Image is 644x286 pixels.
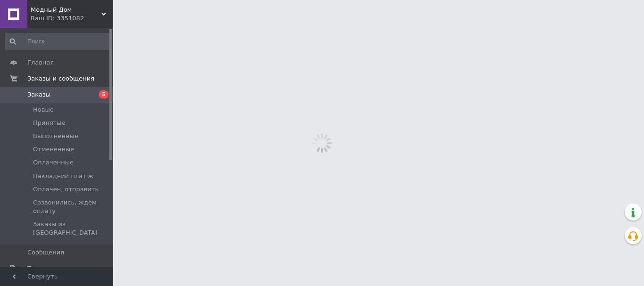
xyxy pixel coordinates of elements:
span: Принятые [33,119,66,127]
div: Ваш ID: 3351082 [31,14,113,23]
span: Выполненные [33,132,78,140]
span: Заказы [27,90,50,99]
span: Созвонились, ждём оплату [33,198,110,215]
span: 5 [99,90,108,98]
span: Оплачен, отправить [33,185,99,194]
span: Заказы и сообщения [27,74,94,83]
span: Товары и услуги [27,264,81,273]
span: Оплаченные [33,158,74,167]
span: Заказы из [GEOGRAPHIC_DATA] [33,220,110,237]
input: Поиск [5,33,111,50]
span: Главная [27,58,54,67]
span: Новые [33,106,54,114]
span: Модный Дом [31,6,101,14]
span: Отмененные [33,145,74,154]
span: Накладний платіж [33,172,93,180]
span: Сообщения [27,248,64,257]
